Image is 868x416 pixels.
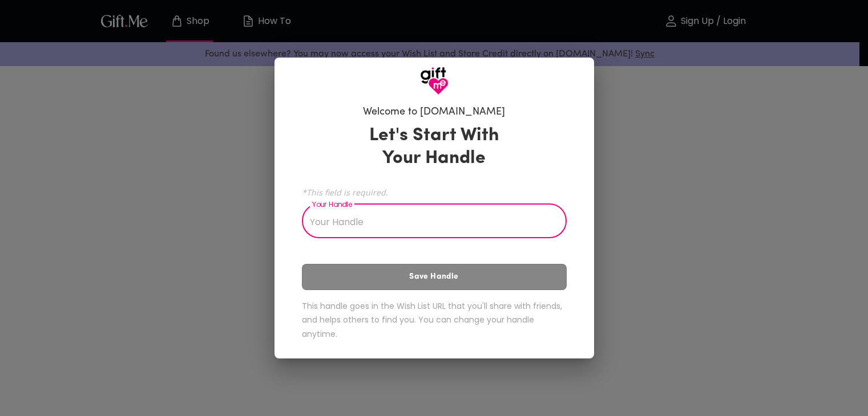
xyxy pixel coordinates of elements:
[420,67,449,95] img: GiftMe Logo
[363,105,505,119] h6: Welcome to [DOMAIN_NAME]
[302,206,554,238] input: Your Handle
[302,187,567,198] span: *This field is required.
[355,124,514,170] h3: Let's Start With Your Handle
[302,299,567,341] h6: This handle goes in the Wish List URL that you'll share with friends, and helps others to find yo...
